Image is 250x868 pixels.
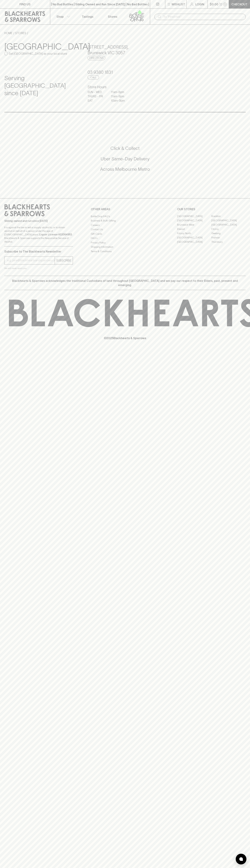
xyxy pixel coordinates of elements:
[211,231,246,236] a: Geelong
[88,69,162,75] h5: 03 9380 1831
[39,233,72,236] strong: Liquor License #32064953
[177,218,211,223] a: [GEOGRAPHIC_DATA]
[50,9,75,24] button: Shop
[91,232,159,236] a: Gift Cards
[9,51,67,56] p: Set [GEOGRAPHIC_DATA] as your local store
[172,2,185,6] p: Wishlist
[91,223,159,227] a: Careers
[231,2,247,6] p: Checkout
[82,14,93,19] p: Tastings
[4,131,246,191] div: Call to action block
[4,31,13,35] a: HOME
[210,2,218,6] p: $0.00
[211,227,246,231] a: Fitzroy
[111,94,129,98] p: 11am - 9pm
[91,227,159,232] a: Contact Us
[91,249,159,253] a: Terms & Conditions
[91,219,159,223] a: Business & Bulk Gifting
[177,236,211,240] a: [GEOGRAPHIC_DATA]
[177,207,246,211] p: OUR STORES
[224,3,226,5] p: 0
[88,90,105,94] p: SUN - WED
[75,9,100,24] a: Tastings
[4,249,73,254] p: Subscribe to The Blackhearts Newsletter
[4,166,246,172] h5: Across Melbourne Metro
[111,98,129,103] p: 10am - 9pm
[163,14,243,20] input: Try "Pinot noir"
[55,257,73,264] button: SUBSCRIBE
[91,245,159,249] a: Shipping Information
[211,223,246,227] a: [GEOGRAPHIC_DATA]
[91,240,159,245] a: Privacy Policy
[4,145,246,151] h5: Click & Collect
[56,14,64,19] p: Shop
[4,266,73,270] p: We will never spam you
[19,2,31,6] p: FIND US
[111,90,129,94] p: 11am - 8pm
[4,156,246,162] h5: Uber Same-Day Delivery
[177,227,211,231] a: Elwood
[88,84,162,90] h6: Store Hours
[211,214,246,218] a: Braddon
[4,226,73,243] p: It is against the law to sell or supply alcohol to, or to obtain alcohol on behalf of a person un...
[88,44,162,56] h5: [STREET_ADDRESS] , Brunswick VIC 3057
[15,31,26,35] a: STORES
[100,9,125,24] a: Stores
[211,236,246,240] a: Prahran
[177,214,211,218] a: [GEOGRAPHIC_DATA]
[211,218,246,223] a: [GEOGRAPHIC_DATA]
[4,41,79,51] h3: [GEOGRAPHIC_DATA]
[7,279,243,287] p: Blackhearts & Sparrows acknowledges the traditional Custodians of land throughout [GEOGRAPHIC_DAT...
[177,240,211,244] a: [GEOGRAPHIC_DATA]
[56,258,71,263] p: SUBSCRIBE
[108,14,117,19] p: Stores
[91,236,159,240] a: FAQ's
[88,98,105,103] p: SAT
[91,207,159,211] p: OTHER AREAS
[211,240,246,244] a: Thornbury
[91,214,159,218] a: Bottle Drop FAQ's
[88,75,99,79] a: Call
[4,219,73,223] p: Sibling owned and run since [DATE]
[7,258,55,263] input: e.g. jane@blackheartsandsparrows.com.au
[239,857,243,861] img: bubble-icon
[177,231,211,236] a: Fitzroy North
[177,223,211,227] a: Brunswick West
[4,74,79,97] h4: Serving [GEOGRAPHIC_DATA] since [DATE]
[195,2,204,6] p: Login
[88,56,105,60] a: Directions
[88,94,105,98] p: THURS - FRI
